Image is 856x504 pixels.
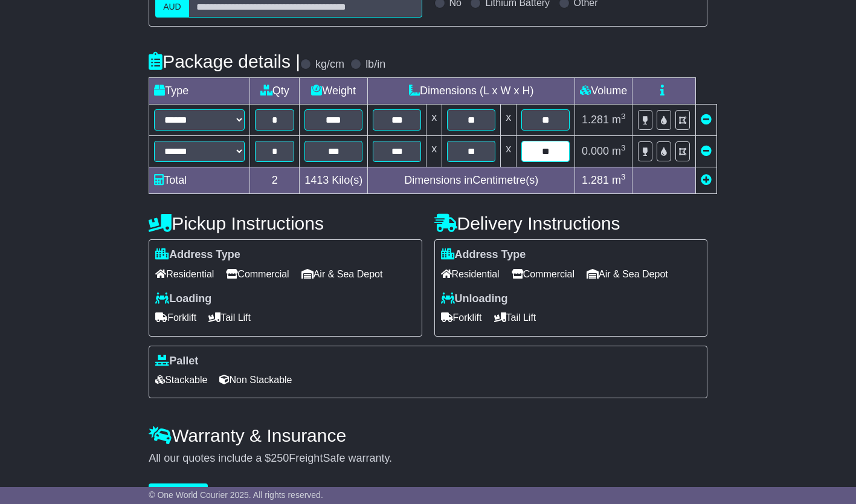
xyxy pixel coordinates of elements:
[149,78,250,105] td: Type
[587,265,668,283] span: Air & Sea Depot
[501,105,516,136] td: x
[208,308,251,327] span: Tail Lift
[301,265,383,283] span: Air & Sea Depot
[494,308,536,327] span: Tail Lift
[441,265,500,283] span: Residential
[368,167,575,194] td: Dimensions in Centimetre(s)
[501,136,516,167] td: x
[701,145,712,157] a: Remove this item
[612,114,626,126] span: m
[582,145,609,157] span: 0.000
[155,308,196,327] span: Forklift
[155,370,207,389] span: Stackable
[621,112,626,121] sup: 3
[441,248,526,262] label: Address Type
[300,167,368,194] td: Kilo(s)
[219,370,292,389] span: Non Stackable
[149,167,250,194] td: Total
[304,174,329,186] span: 1413
[315,58,344,71] label: kg/cm
[582,114,609,126] span: 1.281
[250,167,300,194] td: 2
[155,248,240,262] label: Address Type
[149,213,422,233] h4: Pickup Instructions
[426,136,442,167] td: x
[300,78,368,105] td: Weight
[701,174,712,186] a: Add new item
[621,172,626,181] sup: 3
[149,452,707,465] div: All our quotes include a $ FreightSafe warranty.
[365,58,385,71] label: lb/in
[441,292,508,306] label: Unloading
[149,490,323,500] span: © One World Courier 2025. All rights reserved.
[155,355,198,368] label: Pallet
[426,105,442,136] td: x
[512,265,574,283] span: Commercial
[434,213,707,233] h4: Delivery Instructions
[368,78,575,105] td: Dimensions (L x W x H)
[155,292,211,306] label: Loading
[226,265,289,283] span: Commercial
[612,174,626,186] span: m
[149,51,300,71] h4: Package details |
[582,174,609,186] span: 1.281
[575,78,632,105] td: Volume
[271,452,289,464] span: 250
[155,265,214,283] span: Residential
[701,114,712,126] a: Remove this item
[621,143,626,152] sup: 3
[250,78,300,105] td: Qty
[149,425,707,445] h4: Warranty & Insurance
[612,145,626,157] span: m
[441,308,482,327] span: Forklift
